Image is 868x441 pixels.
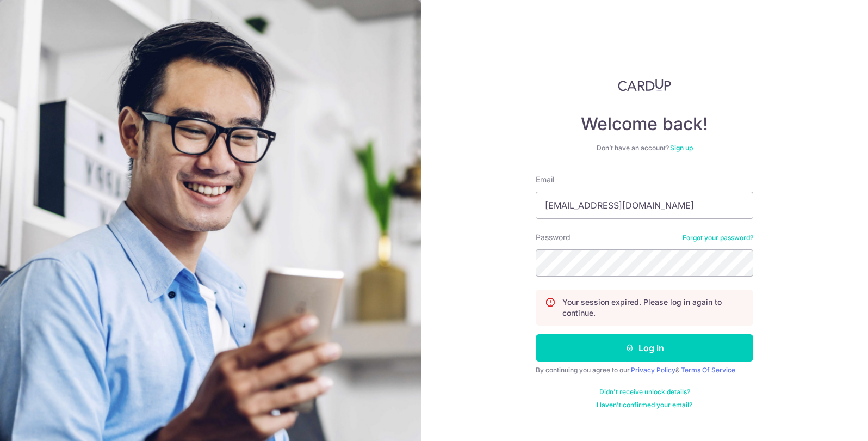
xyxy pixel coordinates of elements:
[683,234,753,242] a: Forgot your password?
[536,174,554,185] label: Email
[618,78,671,91] img: CardUp Logo
[536,334,753,362] button: Log in
[599,388,690,396] a: Didn't receive unlock details?
[536,366,753,375] div: By continuing you agree to our &
[536,232,571,243] label: Password
[670,144,693,152] a: Sign up
[536,192,753,219] input: Enter your Email
[681,366,735,374] a: Terms Of Service
[562,297,744,318] p: Your session expired. Please log in again to continue.
[597,401,692,409] a: Haven't confirmed your email?
[536,144,753,152] div: Don’t have an account?
[536,113,753,135] h4: Welcome back!
[631,366,675,374] a: Privacy Policy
